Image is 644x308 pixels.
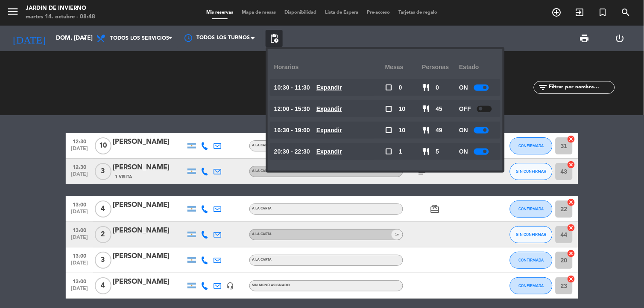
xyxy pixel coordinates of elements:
[519,283,544,288] span: CONFIRMADA
[510,163,553,180] button: SIN CONFIRMAR
[459,55,496,79] div: Estado
[399,147,402,157] span: 1
[69,250,90,260] span: 13:00
[516,169,547,174] span: SIN CONFIRMAR
[567,224,576,232] i: cancel
[422,148,430,155] span: restaurant
[567,198,576,206] i: cancel
[436,83,439,93] span: 0
[252,258,272,262] span: A LA CARTA
[385,105,393,113] span: check_box_outline_blank
[26,13,95,21] div: martes 14. octubre - 08:48
[575,7,585,17] i: exit_to_app
[6,29,52,48] i: [DATE]
[115,174,132,180] span: 1 Visita
[519,143,544,148] span: CONFIRMADA
[399,104,406,114] span: 10
[113,162,185,173] div: [PERSON_NAME]
[95,137,111,154] span: 10
[321,10,363,15] span: Lista de Espera
[459,104,471,114] span: OFF
[95,200,111,218] span: 4
[95,163,111,180] span: 3
[69,209,90,219] span: [DATE]
[395,232,397,237] span: 1
[113,137,185,148] div: [PERSON_NAME]
[69,136,90,146] span: 12:30
[69,146,90,156] span: [DATE]
[459,125,468,135] span: ON
[510,226,553,243] button: SIN CONFIRMAR
[69,276,90,286] span: 13:00
[26,4,95,13] div: JARDIN DE INVIERNO
[316,105,342,112] u: Expandir
[113,200,185,211] div: [PERSON_NAME]
[395,10,442,15] span: Tarjetas de regalo
[79,33,90,44] i: arrow_drop_down
[69,235,90,244] span: [DATE]
[436,147,439,157] span: 5
[95,277,111,294] span: 4
[238,10,281,15] span: Mapa de mesas
[422,84,430,91] span: restaurant
[274,55,385,79] div: Horarios
[422,126,430,134] span: restaurant
[316,84,342,91] u: Expandir
[69,199,90,209] span: 13:00
[598,7,608,17] i: turned_in_not
[602,26,638,51] div: LOG OUT
[436,104,443,114] span: 45
[567,135,576,143] i: cancel
[281,10,321,15] span: Disponibilidad
[113,225,185,236] div: [PERSON_NAME]
[615,33,625,44] i: power_settings_new
[548,83,615,92] input: Filtrar por nombre...
[510,200,553,218] button: CONFIRMADA
[459,83,468,93] span: ON
[202,10,238,15] span: Mis reservas
[69,225,90,235] span: 13:00
[113,276,185,288] div: [PERSON_NAME]
[269,33,279,44] span: pending_actions
[538,82,548,93] i: filter_list
[252,284,290,287] span: Sin menú asignado
[510,137,553,154] button: CONFIRMADA
[519,258,544,262] span: CONFIRMADA
[274,104,310,114] span: 12:00 - 15:30
[69,171,90,181] span: [DATE]
[274,83,310,93] span: 10:30 - 11:30
[274,125,310,135] span: 16:30 - 19:00
[510,252,553,269] button: CONFIRMADA
[113,251,185,262] div: [PERSON_NAME]
[385,55,422,79] div: Mesas
[95,226,111,243] span: 2
[6,5,19,18] i: menu
[510,277,553,294] button: CONFIRMADA
[621,7,631,17] i: search
[69,260,90,270] span: [DATE]
[6,5,19,21] button: menu
[567,160,576,169] i: cancel
[95,252,111,269] span: 3
[422,55,460,79] div: personas
[430,204,440,214] i: card_giftcard
[385,126,393,134] span: check_box_outline_blank
[399,125,406,135] span: 10
[392,230,403,240] span: v
[436,125,443,135] span: 49
[252,169,272,173] span: A LA CARTA
[252,232,272,236] span: A LA CARTA
[252,144,272,147] span: A LA CARTA
[69,286,90,296] span: [DATE]
[316,148,342,155] u: Expandir
[274,147,310,157] span: 20:30 - 22:30
[516,232,547,237] span: SIN CONFIRMAR
[579,33,589,44] span: print
[363,10,395,15] span: Pre-acceso
[519,206,544,211] span: CONFIRMADA
[385,148,393,155] span: check_box_outline_blank
[110,35,169,41] span: Todos los servicios
[316,127,342,134] u: Expandir
[552,7,562,17] i: add_circle_outline
[252,207,272,210] span: A LA CARTA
